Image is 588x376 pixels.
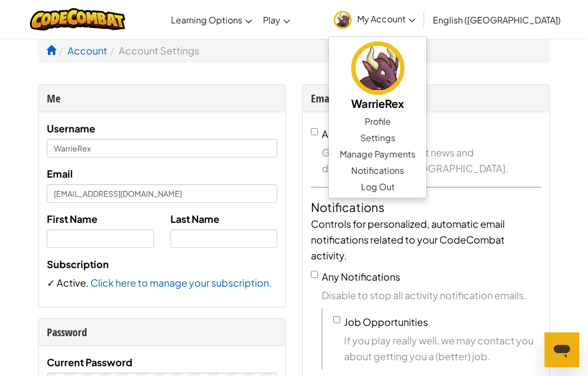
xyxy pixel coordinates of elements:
[166,5,258,34] a: Learning Options
[30,8,125,31] img: CodeCombat logo
[544,332,579,367] iframe: Button to launch messaging window
[328,2,421,37] a: My Account
[427,5,566,34] a: English ([GEOGRAPHIC_DATA])
[329,113,426,130] a: Profile
[57,276,86,289] span: Active
[90,276,272,289] a: Click here to manage your subscription.
[47,120,95,136] label: Username
[329,146,426,162] a: Manage Payments
[47,90,277,106] div: Me
[322,128,397,140] label: Announcements
[322,287,541,303] span: Disable to stop all activity notification emails.
[47,167,73,180] span: Email
[322,144,541,176] span: Get emails on the latest news and developments at [GEOGRAPHIC_DATA].
[47,354,132,370] label: Current Password
[311,217,505,262] span: Controls for personalized, automatic email notifications related to your CodeCombat activity.
[86,276,90,289] span: .
[47,324,277,340] div: Password
[47,276,57,289] span: ✓
[334,11,352,29] img: avatar
[68,44,107,57] a: Account
[351,164,404,177] span: Notifications
[329,179,426,195] a: Log Out
[329,130,426,146] a: Settings
[47,256,109,272] label: Subscription
[47,211,97,227] label: First Name
[433,14,561,26] span: English ([GEOGRAPHIC_DATA])
[311,90,541,106] div: Emails
[357,13,415,25] span: My Account
[351,41,405,95] img: avatar
[322,270,400,283] label: Any Notifications
[171,14,242,26] span: Learning Options
[329,40,426,113] a: WarrieRex
[170,211,219,227] label: Last Name
[329,162,426,179] a: Notifications
[344,332,541,364] span: If you play really well, we may contact you about getting you a (better) job.
[107,43,199,58] li: Account Settings
[340,95,415,112] h5: WarrieRex
[263,14,280,26] span: Play
[344,316,428,328] label: Job Opportunities
[258,5,296,34] a: Play
[311,198,541,216] h4: Notifications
